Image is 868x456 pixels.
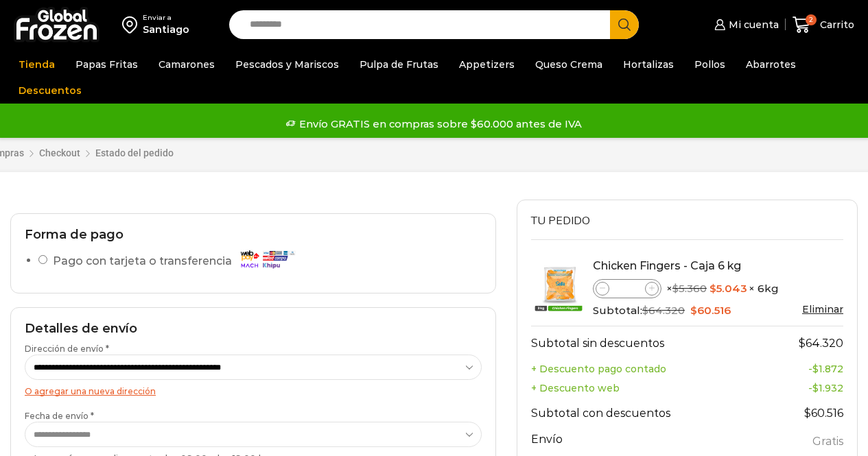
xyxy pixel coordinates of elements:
select: Dirección de envío * [25,355,482,380]
th: Subtotal sin descuentos [531,326,762,359]
bdi: 60.516 [690,304,731,317]
h2: Detalles de envío [25,322,482,337]
bdi: 1.872 [812,363,843,375]
span: $ [804,407,811,420]
span: $ [642,304,648,317]
span: $ [672,282,679,295]
a: Pescados y Mariscos [228,51,346,77]
span: Tu pedido [531,213,590,228]
bdi: 5.043 [709,282,747,295]
div: × × 6kg [593,279,843,298]
div: Santiago [143,23,189,36]
span: $ [799,337,806,350]
td: - [761,379,843,398]
span: Carrito [817,18,854,32]
a: Hortalizas [616,51,681,77]
a: Chicken Fingers - Caja 6 kg [593,259,741,272]
a: Descuentos [12,77,89,104]
span: $ [690,304,697,317]
td: - [761,359,843,379]
img: Pago con tarjeta o transferencia [236,247,298,271]
a: Appetizers [452,51,521,77]
span: $ [812,382,819,394]
a: Pulpa de Frutas [353,51,445,77]
a: Abarrotes [739,51,803,77]
bdi: 64.320 [799,337,843,350]
th: Subtotal con descuentos [531,398,762,429]
th: + Descuento web [531,379,762,398]
div: Enviar a [143,13,189,23]
a: Papas Fritas [69,51,145,77]
span: $ [709,282,716,295]
label: Gratis [812,432,843,452]
bdi: 5.360 [672,282,707,295]
span: $ [812,363,819,375]
span: Mi cuenta [725,18,779,32]
bdi: 60.516 [804,407,843,420]
a: Mi cuenta [711,11,778,38]
a: O agregar una nueva dirección [25,386,156,396]
select: Fecha de envío * Los envíos se realizan entre las 09:00 y las 19:00 horas. [25,422,482,447]
a: Camarones [152,51,222,77]
a: 2 Carrito [793,9,854,41]
a: Eliminar [802,303,843,315]
span: 2 [806,14,817,25]
a: Pollos [688,51,732,77]
h2: Forma de pago [25,228,482,243]
th: + Descuento pago contado [531,359,762,379]
a: Queso Crema [528,51,609,77]
label: Dirección de envío * [25,343,482,380]
bdi: 64.320 [642,304,685,317]
bdi: 1.932 [812,382,843,394]
input: Product quantity [609,280,645,297]
label: Pago con tarjeta o transferencia [53,250,302,274]
img: address-field-icon.svg [122,13,143,36]
button: Search button [610,10,639,39]
div: Subtotal: [593,303,843,318]
a: Tienda [12,51,62,77]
